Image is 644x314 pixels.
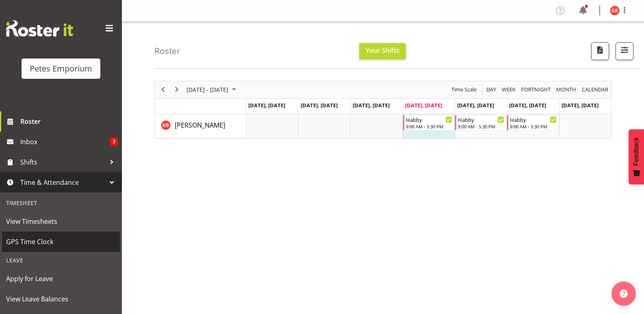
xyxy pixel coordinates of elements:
[501,84,517,95] button: Timeline Week
[455,115,506,130] div: Gillian Byford"s event - Habby Begin From Friday, September 12, 2025 at 9:00:00 AM GMT+12:00 Ends...
[359,43,406,59] button: Your Shifts
[154,46,180,56] h4: Roster
[406,123,452,130] div: 9:00 AM - 5:30 PM
[457,102,494,109] span: [DATE], [DATE]
[2,195,120,211] div: Timesheet
[20,115,118,128] span: Roster
[510,123,556,130] div: 9:00 AM - 5:30 PM
[30,63,92,75] div: Petes Emporium
[158,84,169,95] button: Previous
[6,215,116,227] span: View Timesheets
[20,176,106,188] span: Time & Attendance
[507,115,558,130] div: Gillian Byford"s event - Habby Begin From Saturday, September 13, 2025 at 9:00:00 AM GMT+12:00 En...
[581,84,609,95] span: calendar
[175,121,225,130] span: [PERSON_NAME]
[406,115,452,123] div: Habby
[185,84,240,95] button: September 2025
[6,273,116,285] span: Apply for Leave
[155,114,246,139] td: Gillian Byford resource
[246,114,611,139] table: Timeline Week of September 11, 2025
[520,84,552,95] button: Fortnight
[486,84,497,95] span: Day
[184,81,241,98] div: September 08 - 14, 2025
[6,236,116,248] span: GPS Time Clock
[6,20,73,37] img: Rosterit website logo
[2,232,120,252] a: GPS Time Clock
[366,46,399,55] span: Your Shifts
[186,84,229,95] span: [DATE] - [DATE]
[620,290,628,298] img: help-xxl-2.png
[581,84,610,95] button: Month
[353,102,390,109] span: [DATE], [DATE]
[20,156,106,168] span: Shifts
[501,84,516,95] span: Week
[403,115,454,130] div: Gillian Byford"s event - Habby Begin From Thursday, September 11, 2025 at 9:00:00 AM GMT+12:00 En...
[2,289,120,309] a: View Leave Balances
[2,269,120,289] a: Apply for Leave
[509,102,546,109] span: [DATE], [DATE]
[591,42,609,60] button: Download a PDF of the roster according to the set date range.
[451,84,477,95] span: Time Scale
[633,137,640,166] span: Feedback
[616,42,633,60] button: Filter Shifts
[405,102,442,109] span: [DATE], [DATE]
[555,84,578,95] button: Timeline Month
[458,123,504,130] div: 9:00 AM - 5:30 PM
[248,102,285,109] span: [DATE], [DATE]
[110,138,118,146] span: 3
[171,84,182,95] button: Next
[485,84,498,95] button: Timeline Day
[510,115,556,123] div: Habby
[610,6,620,15] img: gillian-byford11184.jpg
[555,84,577,95] span: Month
[458,115,504,123] div: Habby
[20,136,110,148] span: Inbox
[154,81,611,139] div: Timeline Week of September 11, 2025
[6,293,116,305] span: View Leave Balances
[301,102,338,109] span: [DATE], [DATE]
[450,84,478,95] button: Time Scale
[175,120,225,130] a: [PERSON_NAME]
[520,84,551,95] span: Fortnight
[156,81,170,98] div: previous period
[2,252,120,269] div: Leave
[629,129,644,184] button: Feedback - Show survey
[2,211,120,232] a: View Timesheets
[170,81,184,98] div: next period
[562,102,598,109] span: [DATE], [DATE]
